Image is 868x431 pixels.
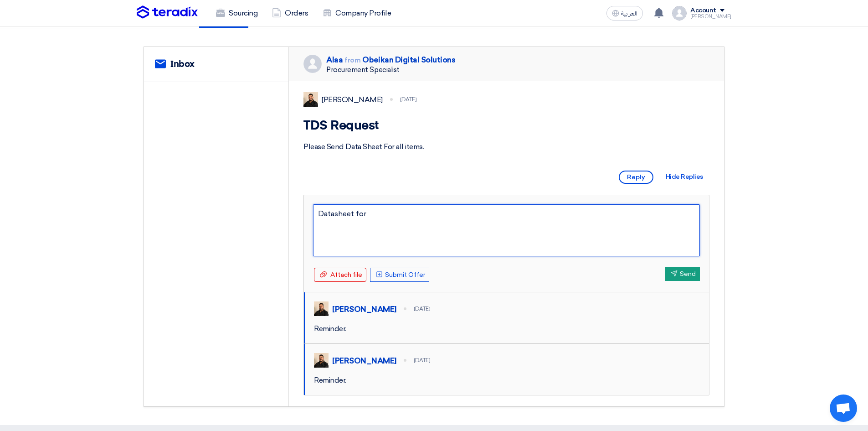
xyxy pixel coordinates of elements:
[326,55,455,66] div: Alaa Obeikan Digital Solutions
[330,271,362,279] span: Attach file
[400,95,416,104] div: [DATE]
[315,3,398,23] a: Company Profile
[621,10,637,17] span: العربية
[672,6,687,21] img: profile_test.png
[326,66,455,74] div: Procurement Specialist
[666,173,703,181] span: Hide Replies
[137,5,198,19] img: Teradix logo
[332,356,396,366] div: [PERSON_NAME]
[370,268,429,282] button: Submit Offer
[303,118,709,134] h1: TDS Request
[690,7,716,15] div: Account
[265,3,315,23] a: Orders
[665,267,700,281] button: Send
[170,59,195,70] h2: Inbox
[414,356,430,364] div: [DATE]
[314,301,329,316] img: MAA_1717931611039.JPG
[314,323,700,334] div: Reminder.
[606,6,643,21] button: العربية
[322,94,383,105] div: [PERSON_NAME]
[303,141,709,152] div: Please Send Data Sheet For all items.
[830,395,857,422] div: Open chat
[344,57,360,64] span: from
[332,304,396,314] div: [PERSON_NAME]
[314,375,700,386] div: Reminder.
[619,171,653,184] span: Reply
[314,353,329,368] img: MAA_1717931611039.JPG
[414,305,430,313] div: [DATE]
[209,3,265,23] a: Sourcing
[690,14,731,19] div: [PERSON_NAME]
[303,92,318,107] img: MAA_1717931611039.JPG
